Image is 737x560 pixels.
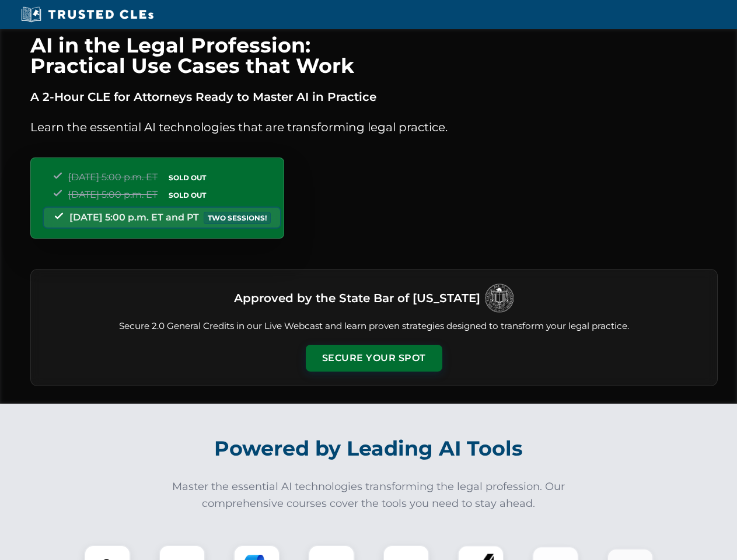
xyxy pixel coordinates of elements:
h2: Powered by Leading AI Tools [46,428,692,469]
span: [DATE] 5:00 p.m. ET [68,189,158,200]
button: Secure Your Spot [306,345,442,372]
p: Learn the essential AI technologies that are transforming legal practice. [30,118,718,136]
h3: Approved by the State Bar of [US_STATE] [234,288,480,309]
span: SOLD OUT [165,171,210,184]
span: SOLD OUT [165,189,210,201]
p: Master the essential AI technologies transforming the legal profession. Our comprehensive courses... [165,478,573,512]
p: Secure 2.0 General Credits in our Live Webcast and learn proven strategies designed to transform ... [45,320,703,333]
h1: AI in the Legal Profession: Practical Use Cases that Work [30,35,718,76]
img: Logo [485,283,514,313]
span: [DATE] 5:00 p.m. ET [68,171,158,183]
img: Trusted CLEs [18,6,157,23]
p: A 2-Hour CLE for Attorneys Ready to Master AI in Practice [30,87,718,106]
